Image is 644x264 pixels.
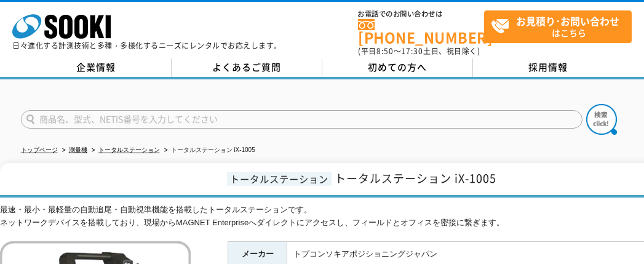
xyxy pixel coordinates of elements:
[491,11,631,42] span: はこちら
[376,46,394,57] span: 8:50
[69,146,87,153] a: 測量機
[335,170,496,186] span: トータルステーション iX-1005
[358,46,480,57] span: (平日 ～ 土日、祝日除く)
[322,58,473,77] a: 初めての方へ
[172,58,322,77] a: よくあるご質問
[162,144,255,157] li: トータルステーション iX-1005
[21,110,582,129] input: 商品名、型式、NETIS番号を入力してください
[358,19,484,44] a: [PHONE_NUMBER]
[227,172,332,186] span: トータルステーション
[484,10,632,43] a: お見積り･お問い合わせはこちら
[516,14,619,28] strong: お見積り･お問い合わせ
[401,46,423,57] span: 17:30
[21,58,172,77] a: 企業情報
[368,60,427,74] span: 初めての方へ
[12,42,282,49] p: 日々進化する計測技術と多種・多様化するニーズにレンタルでお応えします。
[21,146,58,153] a: トップページ
[586,104,617,135] img: btn_search.png
[98,146,160,153] a: トータルステーション
[358,10,484,18] span: お電話でのお問い合わせは
[473,58,624,77] a: 採用情報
